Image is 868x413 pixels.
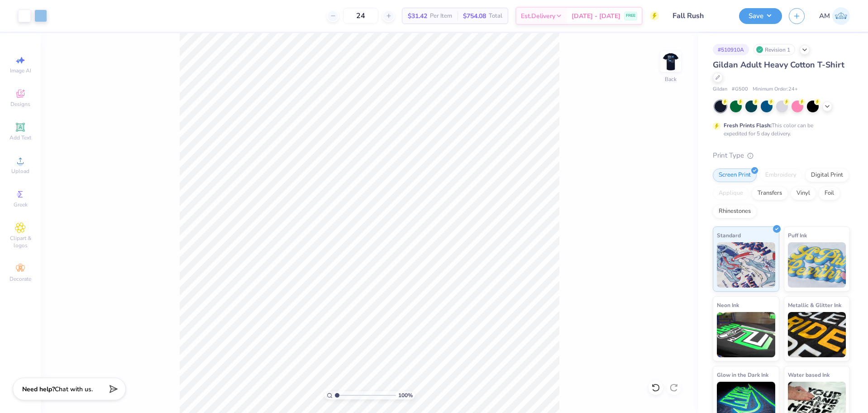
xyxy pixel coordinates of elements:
div: This color can be expedited for 5 day delivery. [724,121,835,138]
span: Standard [717,231,741,240]
img: Arvi Mikhail Parcero [832,7,850,25]
input: Untitled Design [666,7,732,25]
span: [DATE] - [DATE] [572,11,620,21]
strong: Need help? [22,385,55,394]
span: Total [489,11,502,21]
div: Back [665,75,677,83]
span: Neon Ink [717,300,739,310]
div: Transfers [752,187,788,200]
strong: Fresh Prints Flash: [724,122,772,129]
div: Revision 1 [754,44,795,55]
span: Puff Ink [788,231,807,240]
div: Applique [713,187,749,200]
div: Print Type [713,150,850,161]
div: Foil [819,187,840,200]
span: Water based Ink [788,370,830,379]
span: Image AI [10,67,31,74]
span: Per Item [430,11,452,21]
span: AM [819,11,830,21]
div: # 510910A [713,44,749,55]
span: $754.08 [463,11,486,21]
span: Gildan [713,86,727,93]
img: Metallic & Glitter Ink [788,312,846,357]
span: FREE [626,13,635,19]
span: Gildan Adult Heavy Cotton T-Shirt [713,59,844,70]
span: $31.42 [408,11,427,21]
button: Save [739,8,782,24]
img: Back [662,53,680,71]
img: Puff Ink [788,242,846,288]
div: Digital Print [805,168,849,182]
div: Vinyl [791,187,816,200]
span: Add Text [10,134,31,141]
div: Embroidery [759,168,802,182]
span: Minimum Order: 24 + [753,86,798,93]
div: Rhinestones [713,205,757,218]
span: Upload [11,168,29,175]
span: Decorate [10,275,31,283]
img: Standard [717,242,775,288]
span: Chat with us. [55,385,93,394]
span: # G500 [732,86,748,93]
span: Clipart & logos [5,235,36,249]
div: Screen Print [713,168,757,182]
span: Designs [10,101,30,108]
input: – – [343,8,378,24]
span: Est. Delivery [521,11,555,21]
a: AM [819,7,850,25]
img: Neon Ink [717,312,775,357]
span: Greek [14,201,28,208]
span: Metallic & Glitter Ink [788,300,841,310]
span: 100 % [398,391,413,399]
span: Glow in the Dark Ink [717,370,768,379]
